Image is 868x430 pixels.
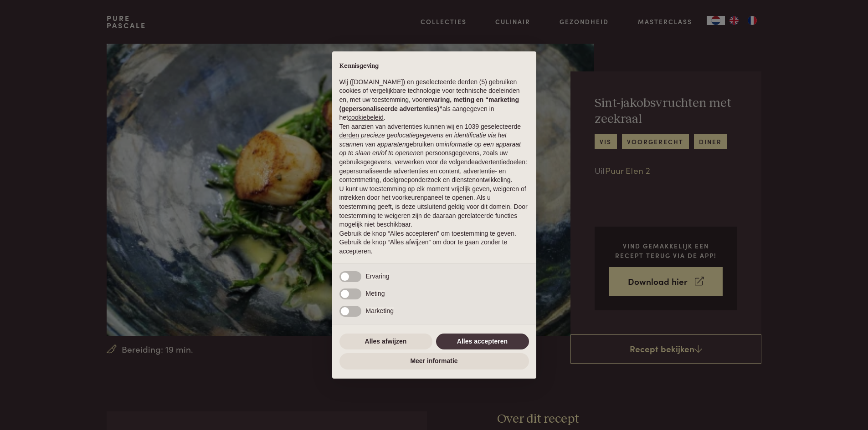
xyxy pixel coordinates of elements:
[436,334,529,350] button: Alles accepteren
[339,185,529,229] p: U kunt uw toestemming op elk moment vrijelijk geven, weigeren of intrekken door het voorkeurenpan...
[339,96,519,112] strong: ervaring, meting en “marketing (gepersonaliseerde advertenties)”
[339,122,529,185] p: Ten aanzien van advertenties kunnen wij en 1039 geselecteerde gebruiken om en persoonsgegevens, z...
[339,229,529,256] p: Gebruik de knop “Alles accepteren” om toestemming te geven. Gebruik de knop “Alles afwijzen” om d...
[339,141,521,157] em: informatie op een apparaat op te slaan en/of te openen
[339,131,360,140] button: derden
[339,334,432,350] button: Alles afwijzen
[339,78,529,122] p: Wij ([DOMAIN_NAME]) en geselecteerde derden (5) gebruiken cookies of vergelijkbare technologie vo...
[339,353,529,369] button: Meer informatie
[366,290,385,297] span: Meting
[475,158,525,167] button: advertentiedoelen
[348,114,384,121] a: cookiebeleid
[366,273,390,280] span: Ervaring
[366,307,394,314] span: Marketing
[339,62,529,71] h2: Kennisgeving
[339,132,507,148] em: precieze geolocatiegegevens en identificatie via het scannen van apparaten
